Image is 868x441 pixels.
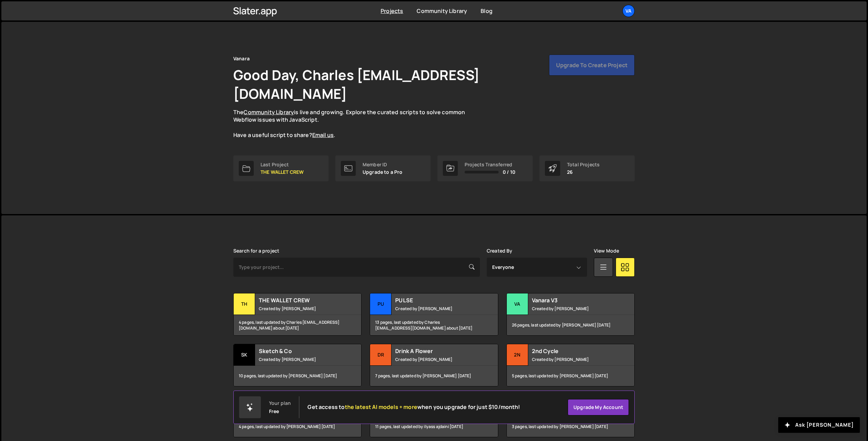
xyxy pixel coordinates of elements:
a: Community Library [244,108,294,116]
a: Community Library [417,7,467,15]
input: Type your project... [233,258,480,277]
div: Free [269,409,279,414]
a: 2n 2nd Cycle Created by [PERSON_NAME] 5 pages, last updated by [PERSON_NAME] [DATE] [506,344,635,386]
label: View Mode [594,248,619,254]
p: THE WALLET CREW [261,169,304,175]
p: The is live and growing. Explore the curated scripts to solve common Webflow issues with JavaScri... [233,108,478,139]
a: Last Project THE WALLET CREW [233,155,329,181]
div: 10 pages, last updated by [PERSON_NAME] [DATE] [234,366,361,386]
small: Created by [PERSON_NAME] [259,306,341,311]
div: 11 pages, last updated by ilyass ajdaini [DATE] [370,416,498,437]
a: Sk Sketch & Co Created by [PERSON_NAME] 10 pages, last updated by [PERSON_NAME] [DATE] [233,344,362,386]
p: 26 [567,169,600,175]
label: Search for a project [233,248,279,254]
h1: Good Day, Charles [EMAIL_ADDRESS][DOMAIN_NAME] [233,65,573,103]
label: Created By [487,248,513,254]
small: Created by [PERSON_NAME] [532,306,614,311]
div: Total Projects [567,162,600,167]
div: TH [234,293,255,315]
a: Dr Drink A Flower Created by [PERSON_NAME] 7 pages, last updated by [PERSON_NAME] [DATE] [370,344,498,386]
a: Email us [312,131,334,139]
a: Blog [481,7,493,15]
small: Created by [PERSON_NAME] [259,356,341,362]
div: 13 pages, last updated by Charles [EMAIL_ADDRESS][DOMAIN_NAME] about [DATE] [370,315,498,335]
h2: PULSE [395,296,477,304]
a: TH THE WALLET CREW Created by [PERSON_NAME] 4 pages, last updated by Charles [EMAIL_ADDRESS][DOMA... [233,293,362,336]
h2: Sketch & Co [259,347,341,355]
p: Upgrade to a Pro [363,169,403,175]
div: 3 pages, last updated by [PERSON_NAME] [DATE] [507,416,634,437]
div: Last Project [261,162,304,167]
a: Upgrade my account [568,399,629,415]
h2: THE WALLET CREW [259,296,341,304]
div: Your plan [269,400,291,406]
small: Created by [PERSON_NAME] [395,306,477,311]
a: Va [622,5,635,17]
small: Created by [PERSON_NAME] [395,356,477,362]
div: PU [370,293,391,315]
a: PU PULSE Created by [PERSON_NAME] 13 pages, last updated by Charles [EMAIL_ADDRESS][DOMAIN_NAME] ... [370,293,498,336]
h2: 2nd Cycle [532,347,614,355]
small: Created by [PERSON_NAME] [532,356,614,362]
div: 7 pages, last updated by [PERSON_NAME] [DATE] [370,366,498,386]
div: Projects Transferred [465,162,515,167]
span: the latest AI models + more [345,403,417,411]
div: Sk [234,344,255,366]
span: 0 / 10 [503,169,515,175]
h2: Drink A Flower [395,347,477,355]
h2: Get access to when you upgrade for just $10/month! [307,404,520,410]
a: Va Vanara V3 Created by [PERSON_NAME] 26 pages, last updated by [PERSON_NAME] [DATE] [506,293,635,336]
div: 2n [507,344,528,366]
div: 4 pages, last updated by [PERSON_NAME] [DATE] [234,416,361,437]
div: 4 pages, last updated by Charles [EMAIL_ADDRESS][DOMAIN_NAME] about [DATE] [234,315,361,335]
div: Vanara [233,55,250,63]
div: Dr [370,344,391,366]
div: Member ID [363,162,403,167]
div: Va [507,293,528,315]
button: Ask [PERSON_NAME] [778,417,860,433]
a: Projects [381,7,403,15]
h2: Vanara V3 [532,296,614,304]
div: 26 pages, last updated by [PERSON_NAME] [DATE] [507,315,634,335]
div: 5 pages, last updated by [PERSON_NAME] [DATE] [507,366,634,386]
